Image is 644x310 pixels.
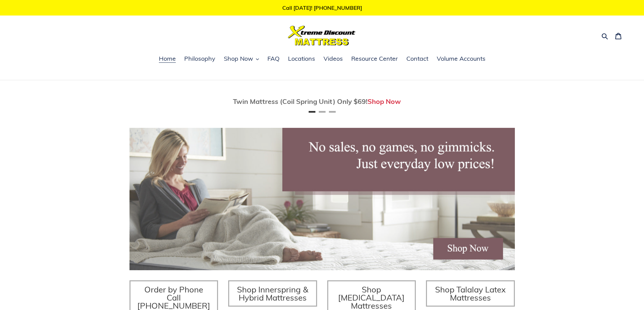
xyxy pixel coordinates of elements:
img: herobannermay2022-1652879215306_1200x.jpg [129,128,515,270]
button: Page 3 [329,111,336,113]
span: Home [159,55,176,63]
span: Videos [324,55,343,63]
span: Shop Innerspring & Hybrid Mattresses [237,284,308,303]
span: Resource Center [351,55,398,63]
a: Contact [403,54,432,64]
button: Page 2 [319,111,326,113]
span: Locations [288,55,315,63]
button: Page 1 [309,111,315,113]
a: Volume Accounts [433,54,489,64]
a: Shop Talalay Latex Mattresses [426,280,515,307]
a: Resource Center [348,54,401,64]
a: Philosophy [181,54,219,64]
span: Shop Talalay Latex Mattresses [435,284,506,303]
span: Philosophy [184,55,215,63]
a: Locations [285,54,318,64]
a: Shop Now [367,97,401,106]
span: Shop Now [224,55,253,63]
img: Xtreme Discount Mattress [288,26,356,46]
span: FAQ [267,55,280,63]
span: Contact [406,55,428,63]
a: Videos [320,54,346,64]
button: Shop Now [220,54,262,64]
span: Volume Accounts [437,55,485,63]
a: FAQ [264,54,283,64]
span: Twin Mattress (Coil Spring Unit) Only $69! [233,97,367,106]
a: Shop Innerspring & Hybrid Mattresses [228,280,317,307]
a: Home [156,54,179,64]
